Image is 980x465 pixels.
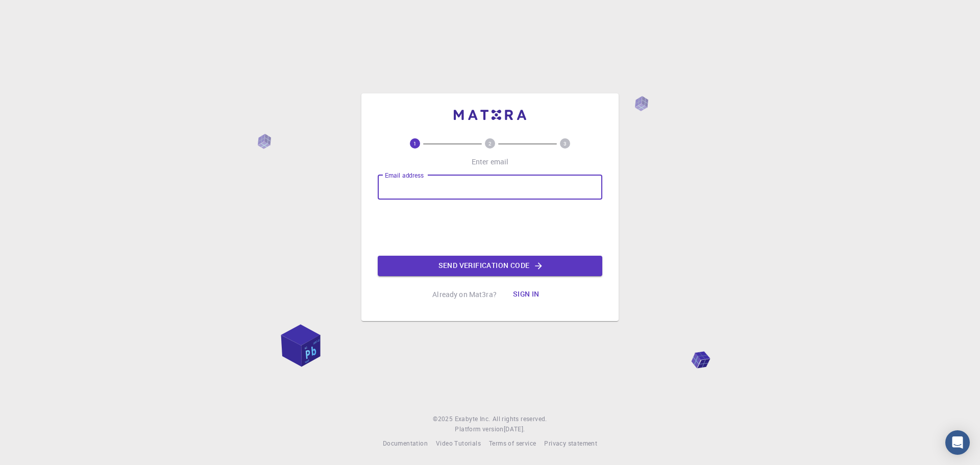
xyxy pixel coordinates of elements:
[455,414,491,424] a: Exabyte Inc.
[488,140,492,147] text: 2
[455,424,503,434] span: Platform version
[412,208,568,248] iframe: reCAPTCHA
[544,439,597,447] span: Privacy statement
[433,414,454,424] span: © 2025
[489,439,536,447] span: Terms of service
[544,438,597,449] a: Privacy statement
[385,171,424,180] label: Email address
[504,424,525,434] a: [DATE].
[455,414,491,423] span: Exabyte Inc.
[472,157,509,167] p: Enter email
[945,430,970,455] div: Open Intercom Messenger
[504,425,525,433] span: [DATE] .
[563,140,567,147] text: 3
[489,438,536,449] a: Terms of service
[383,438,428,449] a: Documentation
[436,438,481,449] a: Video Tutorials
[436,439,481,447] span: Video Tutorials
[378,256,602,276] button: Send verification code
[383,439,428,447] span: Documentation
[493,414,547,424] span: All rights reserved.
[413,140,416,147] text: 1
[432,289,497,300] p: Already on Mat3ra?
[505,284,548,305] button: Sign in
